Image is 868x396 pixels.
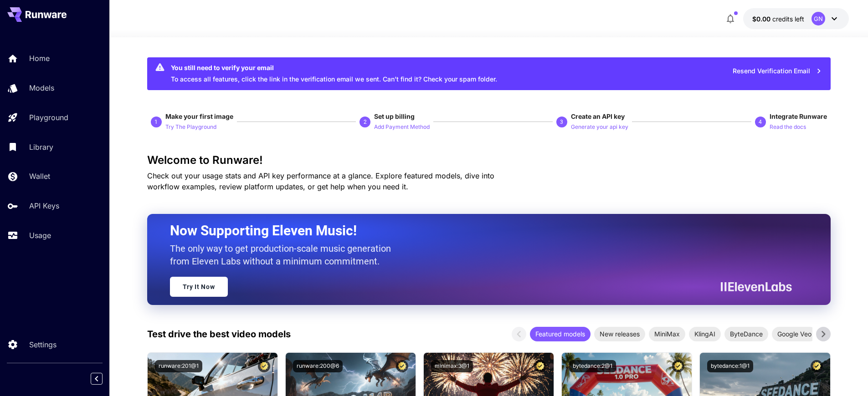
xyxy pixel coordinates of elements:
div: KlingAI [689,327,721,341]
button: Generate your api key [571,121,628,132]
button: runware:200@6 [293,360,343,372]
div: GN [812,12,825,25]
p: 4 [759,118,762,126]
button: Certified Model – Vetted for best performance and includes a commercial license. [534,360,546,372]
p: Usage [29,230,51,241]
span: New releases [594,329,645,339]
span: credits left [772,15,804,23]
p: Models [29,82,54,93]
div: You still need to verify your email [171,63,497,72]
p: Test drive the best video models [147,327,291,341]
p: Read the docs [770,123,806,132]
span: MiniMax [649,329,685,339]
button: bytedance:1@1 [707,360,753,372]
p: API Keys [29,200,59,211]
p: Generate your api key [571,123,628,132]
p: Library [29,142,53,152]
p: 1 [154,118,158,126]
p: 2 [364,118,367,126]
button: Certified Model – Vetted for best performance and includes a commercial license. [258,360,270,372]
button: Read the docs [770,121,806,132]
div: Featured models [530,327,591,341]
div: $0.00 [752,14,804,24]
span: Featured models [530,329,591,339]
button: Add Payment Method [374,121,430,132]
p: Playground [29,112,68,123]
span: Google Veo [772,329,817,339]
button: Certified Model – Vetted for best performance and includes a commercial license. [811,360,823,372]
button: $0.00GN [743,8,849,29]
div: MiniMax [649,327,685,341]
div: Collapse sidebar [98,371,109,387]
span: ByteDance [724,329,768,339]
p: Add Payment Method [374,123,430,132]
button: bytedance:2@1 [569,360,616,372]
button: Resend Verification Email [728,62,827,81]
p: The only way to get production-scale music generation from Eleven Labs without a minimum commitment. [170,242,398,268]
p: Try The Playground [165,123,216,132]
h2: Now Supporting Eleven Music! [170,222,785,239]
div: To access all features, click the link in the verification email we sent. Can’t find it? Check yo... [171,60,497,87]
button: Certified Model – Vetted for best performance and includes a commercial license. [396,360,408,372]
h3: Welcome to Runware! [147,154,831,167]
p: 3 [560,118,563,126]
button: runware:201@1 [155,360,202,372]
button: Try The Playground [165,121,216,132]
div: ByteDance [724,327,768,341]
span: Make your first image [165,112,233,120]
a: Try It Now [170,277,228,297]
p: Home [29,53,50,64]
p: Settings [29,339,56,350]
span: $0.00 [752,15,772,23]
span: Check out your usage stats and API key performance at a glance. Explore featured models, dive int... [147,171,494,191]
span: KlingAI [689,329,721,339]
button: Certified Model – Vetted for best performance and includes a commercial license. [672,360,684,372]
div: New releases [594,327,645,341]
div: Google Veo [772,327,817,341]
p: Wallet [29,171,50,182]
span: Set up billing [374,112,415,120]
span: Integrate Runware [770,112,827,120]
button: Collapse sidebar [91,373,103,385]
span: Create an API key [571,112,625,120]
button: minimax:3@1 [431,360,473,372]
